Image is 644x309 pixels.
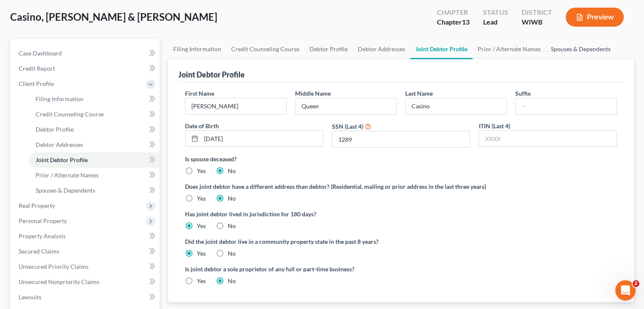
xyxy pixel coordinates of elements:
a: Filing Information [168,39,226,59]
label: Has joint debtor lived in jurisdiction for 180 days? [185,210,617,218]
label: Is spouse deceased? [185,154,617,163]
span: Client Profile [19,80,54,87]
span: Debtor Addresses [36,141,83,148]
span: Casino, [PERSON_NAME] & [PERSON_NAME] [10,11,217,23]
button: Preview [566,8,624,27]
div: Chapter [437,17,470,27]
input: MM/DD/YYYY [201,131,323,147]
a: Spouses & Dependents [29,183,160,198]
div: WIWB [522,17,552,27]
div: Joint Debtor Profile [178,69,245,80]
a: Debtor Profile [29,122,160,137]
div: Lead [483,17,508,27]
div: District [522,8,552,17]
span: Spouses & Dependents [36,187,95,194]
label: Yes [197,194,206,203]
iframe: Intercom live chat [615,280,636,301]
span: Debtor Profile [36,126,74,133]
span: Unsecured Priority Claims [19,263,88,270]
span: Credit Counseling Course [36,110,104,118]
input: XXXX [332,131,470,147]
label: Does joint debtor have a different address than debtor? (Residential, mailing or prior address in... [185,182,617,191]
span: 13 [462,18,470,26]
a: Joint Debtor Profile [410,39,473,59]
a: Prior / Alternate Names [29,168,160,183]
label: No [228,277,236,285]
label: Date of Birth [185,121,219,130]
span: Lawsuits [19,293,41,301]
span: Real Property [19,202,55,209]
input: -- [516,98,616,114]
span: Personal Property [19,217,67,224]
span: Secured Claims [19,248,59,255]
a: Case Dashboard [12,46,160,61]
label: Yes [197,249,206,258]
a: Credit Counseling Course [226,39,304,59]
label: Suffix [515,89,531,98]
label: No [228,194,236,203]
label: ITIN (Last 4) [478,121,510,130]
a: Credit Report [12,61,160,76]
label: Is joint debtor a sole proprietor of any full or part-time business? [185,265,397,273]
a: Prior / Alternate Names [473,39,546,59]
label: Did the joint debtor live in a community property state in the past 8 years? [185,237,617,246]
label: Last Name [405,89,433,98]
span: Unsecured Nonpriority Claims [19,278,100,285]
span: Joint Debtor Profile [36,156,88,163]
label: No [228,249,236,258]
a: Joint Debtor Profile [29,152,160,168]
input: -- [185,98,286,114]
div: Status [483,8,508,17]
label: Yes [197,222,206,230]
span: Case Dashboard [19,50,62,57]
a: Debtor Profile [304,39,353,59]
a: Debtor Addresses [29,137,160,152]
label: SSN (Last 4) [332,122,363,131]
input: M.I [296,98,396,114]
label: First Name [185,89,214,98]
a: Debtor Addresses [353,39,410,59]
input: -- [406,98,506,114]
a: Secured Claims [12,244,160,259]
a: Unsecured Priority Claims [12,259,160,274]
span: Prior / Alternate Names [36,171,99,179]
a: Credit Counseling Course [29,107,160,122]
div: Chapter [437,8,470,17]
span: Property Analysis [19,232,66,240]
label: No [228,167,236,175]
input: XXXX [479,131,616,147]
span: Filing Information [36,95,83,102]
a: Unsecured Nonpriority Claims [12,274,160,290]
label: Yes [197,277,206,285]
a: Filing Information [29,91,160,107]
a: Lawsuits [12,290,160,305]
label: Yes [197,167,206,175]
a: Property Analysis [12,229,160,244]
span: Credit Report [19,65,55,72]
span: 2 [633,280,639,287]
label: No [228,222,236,230]
label: Middle Name [295,89,331,98]
a: Spouses & Dependents [546,39,616,59]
